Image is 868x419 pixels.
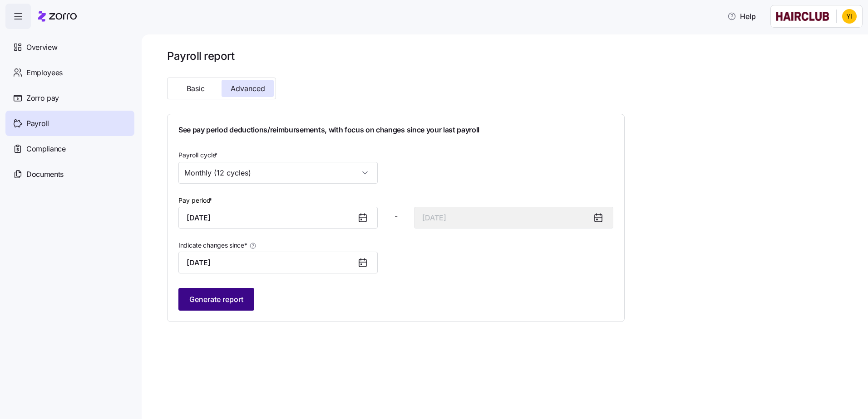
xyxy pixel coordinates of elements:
[178,162,378,184] input: Payroll cycle
[26,67,63,78] span: Employees
[178,288,254,311] button: Generate report
[26,169,64,180] span: Documents
[414,207,613,229] input: End date
[5,60,134,85] a: Employees
[26,118,49,129] span: Payroll
[5,34,134,60] a: Overview
[178,195,214,205] label: Pay period
[178,241,247,250] span: Indicate changes since *
[231,85,265,92] span: Advanced
[26,42,57,53] span: Overview
[167,49,625,63] h1: Payroll report
[178,207,378,229] input: Start date
[178,252,378,273] input: Date of last payroll update
[727,11,756,22] span: Help
[395,210,398,222] span: -
[5,111,134,136] a: Payroll
[5,85,134,111] a: Zorro pay
[842,9,857,24] img: 58bf486cf3c66a19402657e6b7d52db7
[5,136,134,161] a: Compliance
[187,85,205,92] span: Basic
[26,93,59,104] span: Zorro pay
[26,143,66,155] span: Compliance
[178,150,219,160] label: Payroll cycle
[776,11,829,22] img: Employer logo
[189,294,243,305] span: Generate report
[178,125,613,135] h1: See pay period deductions/reimbursements, with focus on changes since your last payroll
[5,161,134,187] a: Documents
[720,7,763,25] button: Help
